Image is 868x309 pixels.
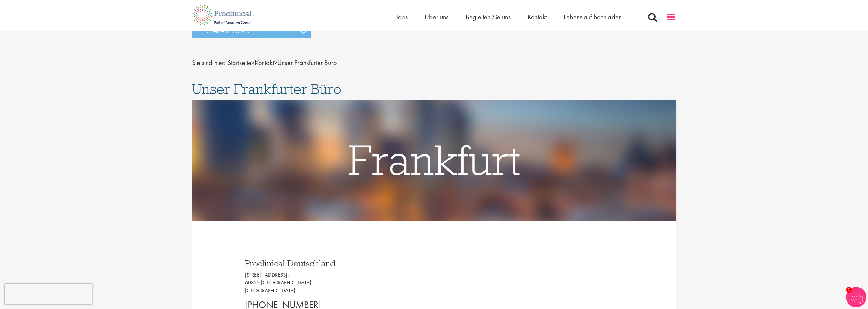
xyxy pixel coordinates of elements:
font: > [274,58,277,67]
a: Kontakt [528,13,547,21]
font: 1 [848,287,850,292]
font: In diesem Abschnitt [199,26,263,35]
font: [STREET_ADDRESS], [245,271,289,278]
font: Unser Frankfurter Büro [192,80,341,98]
font: Proclinical Deutschland [245,257,336,269]
a: breadcrumb link to Home [227,58,251,67]
font: 60322 [GEOGRAPHIC_DATA] [245,279,311,286]
a: Begleiten Sie uns [466,13,511,21]
iframe: reCAPTCHA [5,284,92,304]
a: Jobs [396,13,408,21]
img: Chatbot [846,287,866,307]
a: breadcrumb link to Contact [255,58,274,67]
font: [GEOGRAPHIC_DATA] [245,287,295,294]
font: Sie sind hier: [192,58,226,67]
font: Startseite [227,58,251,67]
font: Kontakt [255,58,274,67]
font: > [251,58,255,67]
a: Lebenslauf hochladen [564,13,622,21]
a: Über uns [425,13,448,21]
font: Unser Frankfurter Büro [277,58,337,67]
